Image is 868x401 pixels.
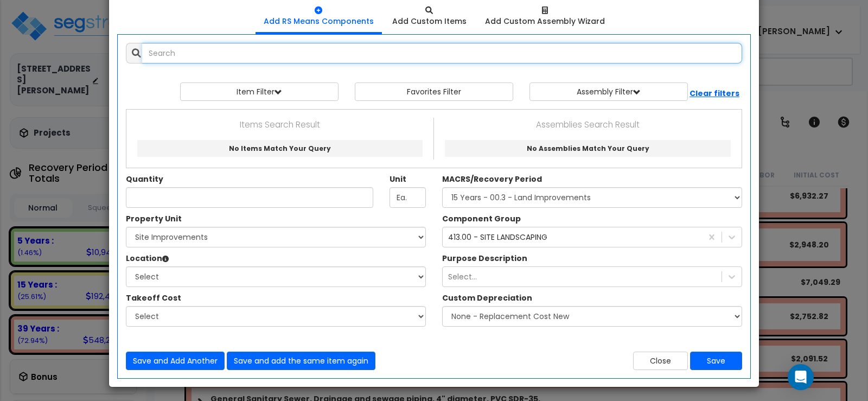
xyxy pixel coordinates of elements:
[788,364,814,390] div: Open Intercom Messenger
[690,352,742,370] button: Save
[442,253,527,264] label: A Purpose Description Prefix can be used to customize the Item Description that will be shown in ...
[633,352,688,370] button: Close
[126,352,225,370] button: Save and Add Another
[355,82,513,101] button: Favorites Filter
[529,82,688,101] button: Assembly Filter
[442,213,521,224] label: Component Group
[442,118,733,132] p: Assemblies Search Result
[485,16,605,27] div: Add Custom Assembly Wizard
[448,232,547,243] div: 413.00 - SITE LANDSCAPING
[229,144,331,153] span: No Items Match Your Query
[690,88,739,99] b: Clear filters
[448,271,477,282] div: Select...
[442,292,532,303] label: Custom Depreciation
[142,43,742,63] input: Search
[527,144,649,153] span: No Assemblies Match Your Query
[392,16,467,27] div: Add Custom Items
[126,213,182,224] label: Property Unit
[390,174,406,184] label: Unit
[180,82,339,101] button: Item Filter
[442,174,542,184] label: MACRS/Recovery Period
[126,174,163,184] label: Quantity
[126,292,181,303] label: The Custom Item Descriptions in this Dropdown have been designated as 'Takeoff Costs' within thei...
[227,352,375,370] button: Save and add the same item again
[126,306,426,327] select: The Custom Item Descriptions in this Dropdown have been designated as 'Takeoff Costs' within thei...
[264,16,374,27] div: Add RS Means Components
[135,118,425,132] p: Items Search Result
[126,253,169,264] label: Location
